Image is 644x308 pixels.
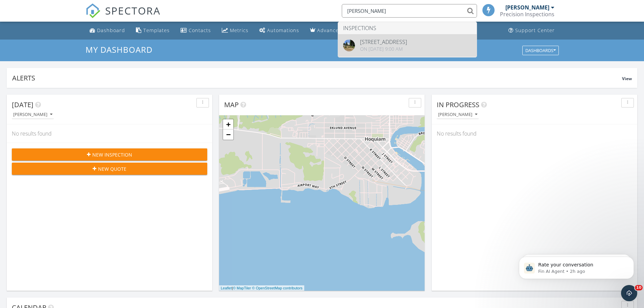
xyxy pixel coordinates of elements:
div: Precision Inspections [500,11,554,18]
a: Zoom out [223,129,233,140]
div: [PERSON_NAME] [438,112,477,117]
a: Leaflet [221,286,232,290]
div: Dashboards [525,48,556,53]
span: SPECTORA [105,3,161,18]
button: Dashboards [522,46,559,55]
div: On [DATE] 9:00 am [360,46,407,52]
div: Advanced [317,27,342,33]
span: Map [224,100,239,109]
div: [PERSON_NAME] [505,4,549,11]
div: Support Center [515,27,555,33]
a: Contacts [178,24,214,37]
div: No results found [7,124,212,143]
a: Automations (Basic) [257,24,302,37]
span: 10 [635,285,643,290]
div: [PERSON_NAME] [13,112,52,117]
a: Metrics [219,24,251,37]
div: Automations [267,27,299,33]
iframe: Intercom notifications message [509,242,644,290]
a: Templates [133,24,172,37]
a: © MapTiler [233,286,251,290]
a: Dashboard [87,24,128,37]
span: My Dashboard [86,44,152,55]
span: In Progress [437,100,479,109]
a: SPECTORA [86,9,161,23]
img: streetview [343,40,355,51]
input: Search everything... [342,4,477,18]
a: [STREET_ADDRESS] On [DATE] 9:00 am [338,34,477,57]
img: The Best Home Inspection Software - Spectora [86,3,100,18]
button: New Quote [12,163,207,175]
button: [PERSON_NAME] [12,110,54,119]
span: New Quote [98,165,126,172]
li: Inspections [338,22,477,34]
a: Advanced [307,24,345,37]
span: [DATE] [12,100,33,109]
span: View [622,76,632,81]
div: No results found [432,124,637,143]
div: Contacts [189,27,211,33]
div: Dashboard [97,27,125,33]
button: New Inspection [12,148,207,161]
div: [STREET_ADDRESS] [360,39,407,45]
a: © OpenStreetMap contributors [252,286,303,290]
div: Metrics [230,27,248,33]
iframe: Intercom live chat [621,285,637,301]
div: Alerts [12,73,622,82]
div: Templates [143,27,170,33]
div: | [219,285,304,291]
span: New Inspection [92,151,132,158]
a: Zoom in [223,119,233,129]
button: [PERSON_NAME] [437,110,479,119]
a: Support Center [506,24,557,37]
